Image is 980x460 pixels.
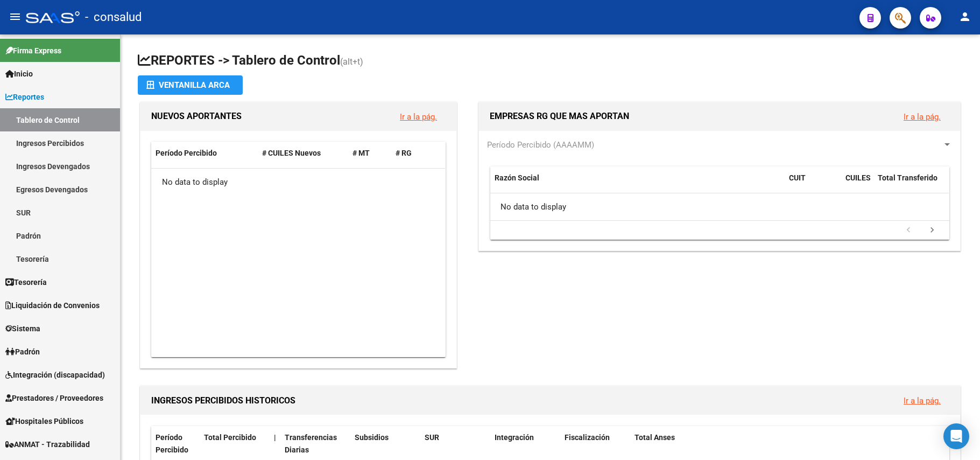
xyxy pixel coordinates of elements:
span: CUILES [845,173,871,182]
h1: REPORTES -> Tablero de Control [138,52,963,71]
span: Hospitales Públicos [5,415,83,427]
span: NUEVOS APORTANTES [151,111,242,121]
span: ANMAT - Trazabilidad [5,438,90,450]
a: go to previous page [898,225,919,236]
span: # RG [396,149,412,157]
mat-icon: menu [9,10,22,23]
span: Subsidios [355,433,389,442]
span: Período Percibido (AAAAMM) [487,140,594,150]
a: Ir a la pág. [904,112,941,122]
button: Ir a la pág. [391,107,446,127]
span: INGRESOS PERCIBIDOS HISTORICOS [151,395,295,406]
datatable-header-cell: Total Transferido [873,166,949,202]
div: No data to display [151,169,445,196]
datatable-header-cell: # RG [391,142,434,165]
span: CUIT [789,173,806,182]
datatable-header-cell: Período Percibido [151,142,258,165]
datatable-header-cell: CUIT [785,166,841,202]
span: Tesorería [5,276,47,288]
span: Período Percibido [156,433,188,454]
span: Integración (discapacidad) [5,369,105,381]
span: Razón Social [495,173,539,182]
span: | [274,433,276,442]
datatable-header-cell: CUILES [841,166,873,202]
datatable-header-cell: # CUILES Nuevos [258,142,348,165]
span: Sistema [5,323,40,334]
button: Ventanilla ARCA [138,75,243,95]
button: Ir a la pág. [895,391,949,410]
span: Liquidación de Convenios [5,299,100,311]
span: Inicio [5,68,33,80]
span: (alt+t) [340,57,363,67]
button: Ir a la pág. [895,107,949,127]
span: EMPRESAS RG QUE MAS APORTAN [490,111,629,121]
a: go to next page [922,225,942,236]
span: SUR [425,433,439,442]
span: Fiscalización [565,433,610,442]
div: Ventanilla ARCA [146,75,234,95]
div: Open Intercom Messenger [943,423,969,449]
span: Total Percibido [204,433,256,442]
span: Período Percibido [156,149,217,157]
span: Reportes [5,91,44,103]
mat-icon: person [958,10,971,23]
span: - consalud [85,5,142,29]
datatable-header-cell: # MT [348,142,391,165]
a: Ir a la pág. [904,396,941,406]
div: No data to display [490,193,949,220]
span: Padrón [5,346,40,358]
datatable-header-cell: Razón Social [490,166,785,202]
span: Total Transferido [878,173,937,182]
a: Ir a la pág. [400,112,437,122]
span: # MT [352,149,370,157]
span: Firma Express [5,45,61,57]
span: # CUILES Nuevos [262,149,321,157]
span: Transferencias Diarias [285,433,337,454]
span: Total Anses [634,433,675,442]
span: Integración [495,433,534,442]
span: Prestadores / Proveedores [5,392,103,404]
